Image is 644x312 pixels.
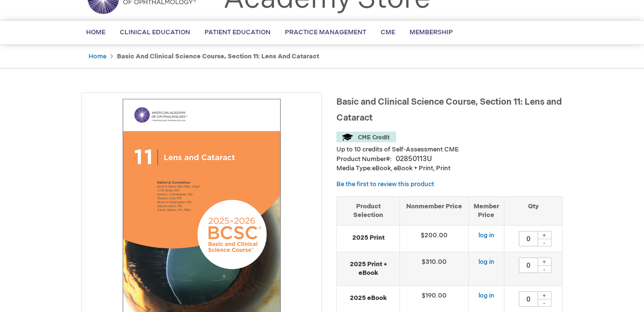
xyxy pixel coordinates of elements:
[86,28,105,36] span: Home
[396,154,432,164] div: 02850113U
[120,28,190,36] span: Clinical Education
[519,291,538,307] input: Qty
[478,258,494,266] a: log in
[336,132,396,142] img: CME Credit
[537,291,552,299] div: +
[468,196,504,225] th: Member Price
[537,299,552,307] div: -
[342,294,395,303] strong: 2025 eBook
[400,225,469,252] td: $200.00
[336,145,563,154] li: Up to 10 credits of Self-Assessment CME
[478,231,494,239] a: log in
[410,28,453,36] span: Membership
[400,252,469,285] td: $310.00
[504,196,562,225] th: Qty
[117,53,319,60] strong: Basic and Clinical Science Course, Section 11: Lens and Cataract
[342,260,395,278] strong: 2025 Print + eBook
[336,97,562,123] span: Basic and Clinical Science Course, Section 11: Lens and Cataract
[519,231,538,246] input: Qty
[519,258,538,273] input: Qty
[89,53,106,60] a: Home
[478,292,494,299] a: log in
[336,180,434,188] a: Be the first to review this product
[336,164,372,172] strong: Media Type:
[400,285,469,312] td: $190.00
[342,233,395,243] strong: 2025 Print
[400,196,469,225] th: Nonmember Price
[337,196,400,225] th: Product Selection
[537,265,552,273] div: -
[285,28,366,36] span: Practice Management
[537,231,552,239] div: +
[537,258,552,266] div: +
[205,28,270,36] span: Patient Education
[381,28,395,36] span: CME
[537,239,552,246] div: -
[336,155,392,163] strong: Product Number
[336,164,563,173] p: eBook, eBook + Print, Print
